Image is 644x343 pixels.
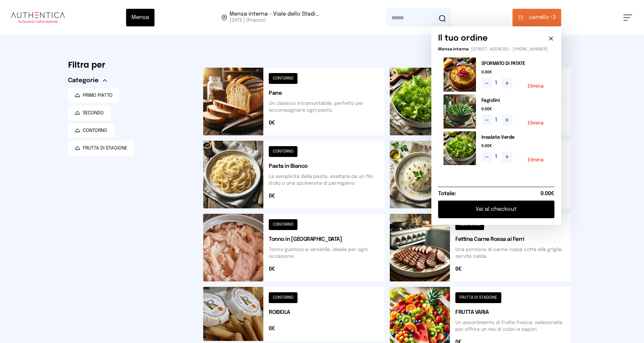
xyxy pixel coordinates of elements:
h6: Totale: [438,190,456,198]
span: 0.00€ [481,70,549,75]
h6: Filtra per [68,60,192,70]
img: logo.8f33a47.png [11,12,65,23]
button: Elimina [528,84,544,89]
img: media [444,131,476,165]
span: Viale dello Stadio, 77, 05100 Terni TR, Italia [230,12,319,24]
button: FRUTTA DI STAGIONE [68,141,134,156]
button: SECONDO [68,106,111,120]
p: - [STREET_ADDRESS] - [PHONE_NUMBER] [438,47,554,52]
button: PRIMO PIATTO [68,88,119,103]
span: PRIMO PIATTO [83,92,113,99]
span: 0.00€ [481,143,549,149]
button: CONTORNO [68,123,114,138]
h2: SFORMATO DI PATATE [481,60,549,67]
span: Mensa interna [438,47,468,51]
span: carrello • [529,14,553,22]
img: media [444,94,476,129]
button: Mensa [126,9,154,26]
button: carrello •3 [512,9,561,26]
span: SECONDO [83,110,104,116]
span: 3 [529,14,556,22]
button: Categorie [68,76,107,85]
h2: Insalata Verde [481,134,549,141]
img: media [444,58,476,92]
span: 1 [495,79,499,87]
button: Vai al checkout [438,201,554,218]
span: CONTORNO [83,127,107,134]
span: 0.00€ [541,190,554,198]
span: 0.00€ [481,107,549,112]
span: FRUTTA DI STAGIONE [83,145,127,152]
h2: Fagiolini [481,97,549,104]
span: Categorie [68,76,99,85]
span: 1 [495,116,499,124]
h6: Il tuo ordine [438,33,488,44]
button: Elimina [528,121,544,125]
button: Elimina [528,158,544,162]
span: 1 [495,153,499,161]
span: [DATE] (Pranzo) [230,17,319,24]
